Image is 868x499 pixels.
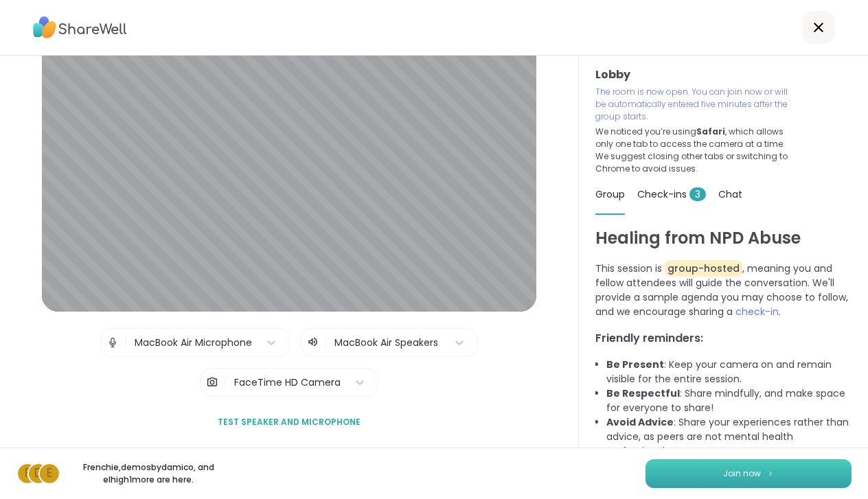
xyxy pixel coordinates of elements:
span: 3 [689,187,706,201]
p: This session is , meaning you and fellow attendees will guide the conversation. We'll provide a s... [595,262,852,319]
img: ShareWell Logomark [766,469,775,477]
p: The room is now open. You can join now or will be automatically entered five minutes after the gr... [595,86,793,123]
span: Test speaker and microphone [218,416,361,428]
img: ShareWell Logo [33,12,127,43]
li: : Share mindfully, and make space for everyone to share! [606,386,852,415]
h3: Friendly reminders: [595,330,852,347]
span: check-in [735,305,779,318]
h1: Healing from NPD Abuse [595,226,852,251]
span: F [25,465,30,483]
span: Join now [723,467,761,480]
b: Avoid Advice [606,415,674,429]
button: Join now [646,459,852,488]
b: Be Respectful [606,386,680,400]
img: Camera [206,369,218,396]
div: FaceTime HD Camera [234,375,341,390]
li: : Share your experiences rather than advice, as peers are not mental health professionals. [606,415,852,459]
span: group-hosted [665,260,742,277]
p: We noticed you’re using , which allows only one tab to access the camera at a time. We suggest cl... [595,126,793,175]
h3: Lobby [595,67,852,83]
div: MacBook Air Microphone [135,336,252,350]
span: | [124,329,128,356]
b: Be Present [606,358,664,371]
span: e [47,465,52,483]
li: : Keep your camera on and remain visible for the entire session. [606,358,852,386]
p: Frenchie , demosbydamico , and elhigh1 more are here. [71,461,225,486]
img: Microphone [106,329,119,356]
span: | [324,334,328,351]
b: Safari [696,126,725,137]
button: Test speaker and microphone [212,408,366,437]
span: Chat [718,187,742,201]
span: Group [595,187,625,201]
span: | [224,369,227,396]
span: Check-ins [637,187,706,201]
span: d [34,465,43,483]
